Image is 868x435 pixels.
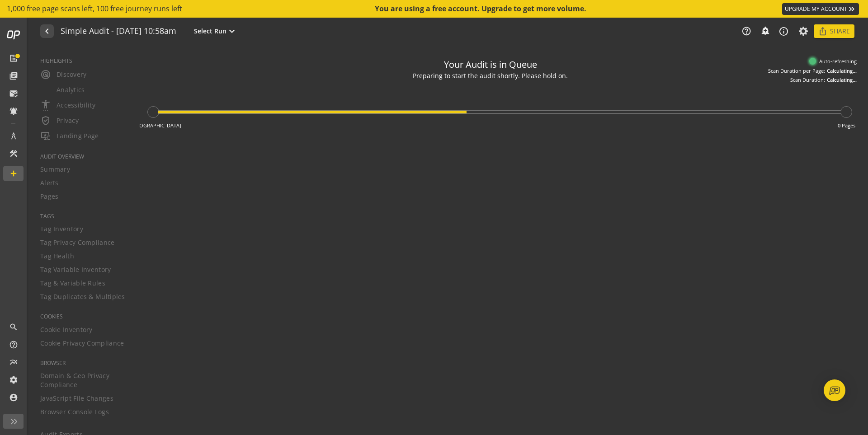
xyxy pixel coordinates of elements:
[741,26,751,36] mat-icon: help_outline
[9,54,18,63] mat-icon: list_alt
[9,375,18,384] mat-icon: settings
[838,122,855,129] div: 0 Pages
[192,25,239,37] button: Select Run
[9,358,18,367] mat-icon: multiline_chart
[9,169,18,178] mat-icon: add
[375,4,587,14] div: You are using a free account. Upgrade to get more volume.
[760,26,769,35] mat-icon: add_alert
[847,5,856,14] mat-icon: keyboard_double_arrow_right
[444,58,537,71] div: Your Audit is in Queue
[9,149,18,158] mat-icon: construction
[125,122,181,129] div: In [GEOGRAPHIC_DATA]
[9,131,18,140] mat-icon: architecture
[413,71,568,81] div: Preparing to start the audit shortly. Please hold on.
[9,71,18,80] mat-icon: library_books
[42,26,51,37] mat-icon: navigate_before
[61,27,176,36] h1: Simple Audit - 13 October 2025 | 10:58am
[226,26,237,37] mat-icon: expand_more
[778,26,789,37] mat-icon: info_outline
[827,67,857,75] div: Calculating...
[9,340,18,349] mat-icon: help_outline
[9,89,18,98] mat-icon: mark_email_read
[790,76,825,84] div: Scan Duration:
[814,24,854,38] button: Share
[9,107,18,116] mat-icon: notifications_active
[7,4,182,14] span: 1,000 free page scans left, 100 free journey runs left
[827,76,857,84] div: Calculating...
[809,58,857,65] div: Auto-refreshing
[9,323,18,332] mat-icon: search
[818,27,827,36] mat-icon: ios_share
[782,3,859,15] a: UPGRADE MY ACCOUNT
[830,23,850,39] span: Share
[824,379,845,401] div: Open Intercom Messenger
[194,27,226,36] span: Select Run
[768,67,825,75] div: Scan Duration per Page:
[9,393,18,402] mat-icon: account_circle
